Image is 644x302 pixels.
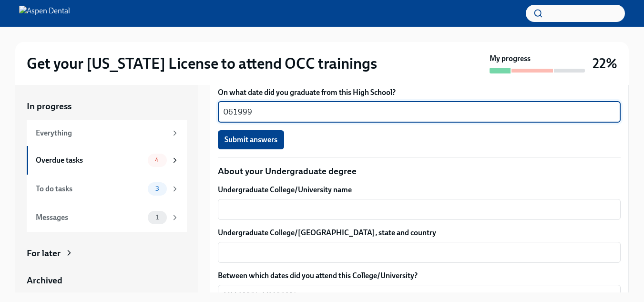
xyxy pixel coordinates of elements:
label: Undergraduate College/University name [218,185,621,195]
div: Everything [36,128,167,138]
span: Submit answers [225,135,277,145]
a: In progress [27,100,187,113]
div: Overdue tasks [36,155,144,166]
div: For later [27,247,61,260]
a: Archived [27,274,187,287]
a: To do tasks3 [27,175,187,203]
p: About your Undergraduate degree [218,165,621,177]
h3: 22% [593,55,617,72]
h2: Get your [US_STATE] License to attend OCC trainings [27,54,377,73]
label: On what date did you graduate from this High School? [218,87,621,98]
div: To do tasks [36,184,144,194]
label: Between which dates did you attend this College/University? [218,271,621,281]
textarea: 061999 [224,106,615,118]
label: Undergraduate College/[GEOGRAPHIC_DATA], state and country [218,228,621,238]
a: Overdue tasks4 [27,146,187,175]
strong: My progress [490,53,531,64]
button: Submit answers [218,130,284,149]
span: 3 [150,185,165,192]
img: Aspen Dental [19,6,70,21]
a: Messages1 [27,203,187,232]
span: 4 [149,156,165,164]
a: For later [27,247,187,260]
div: Messages [36,212,144,223]
a: Everything [27,120,187,146]
span: 1 [150,214,164,221]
